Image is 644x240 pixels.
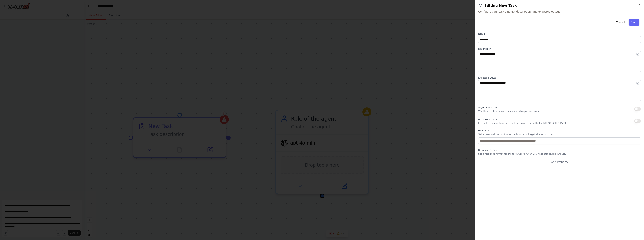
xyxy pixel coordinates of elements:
p: Set a response format for the task. Useful when you need structured outputs. [478,152,641,155]
p: Whether the task should be executed asynchronously. [478,110,539,113]
button: Open in editor [636,52,640,56]
button: Save [629,19,639,25]
span: Async Execution [478,106,497,109]
button: Add Property [478,158,641,166]
button: Cancel [614,19,627,25]
h2: Editing New Task [478,3,641,8]
button: Open in editor [636,81,640,85]
span: Configure your task's name, description, and expected output. [478,10,641,13]
label: Response Format [478,149,641,152]
label: Expected Output [478,76,641,79]
span: Markdown Output [478,118,498,121]
label: Description [478,47,641,50]
p: Set a guardrail that validates the task output against a set of rules. [478,133,641,136]
label: Name [478,32,641,35]
p: Instruct the agent to return the final answer formatted in [GEOGRAPHIC_DATA] [478,122,567,125]
label: Guardrail [478,129,641,132]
